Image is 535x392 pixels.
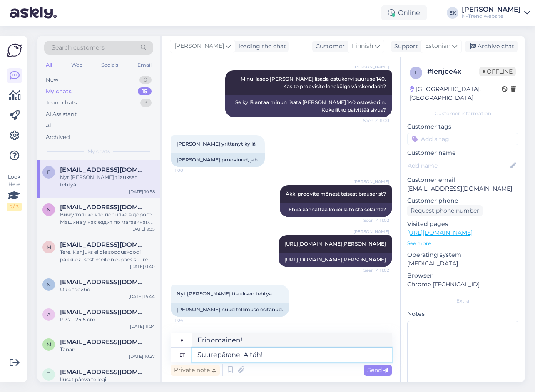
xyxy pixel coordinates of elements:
textarea: Suurepärane! Aitäh! [192,348,392,362]
div: All [44,60,54,70]
span: Estonian [425,42,450,51]
div: [DATE] 0:40 [130,263,155,270]
a: [PERSON_NAME]N-Trend website [462,6,530,20]
p: Chrome [TECHNICAL_ID] [407,280,518,289]
div: [DATE] 15:44 [129,293,155,300]
span: Search customers [52,43,105,52]
div: Extra [407,297,518,305]
span: l [415,69,418,76]
div: Nyt [PERSON_NAME] tilauksen tehtyä [60,174,155,189]
div: P 37 - 24,5 cm [60,316,155,323]
p: Customer tags [407,122,518,131]
div: leading the chat [235,42,286,51]
span: [PERSON_NAME] yrittänyt kyllä [177,141,256,147]
span: an.bilevich@gmail.com [60,308,147,316]
div: AI Assistant [46,110,77,119]
div: # lenjee4x [427,67,479,77]
input: Add name [408,161,509,170]
p: Visited pages [407,220,518,228]
div: [PERSON_NAME] nüüd tellimuse esitanud. [171,303,289,317]
div: Ehkä kannattaa kokeilla toista selainta? [280,203,392,217]
div: [DATE] 11:24 [130,323,155,330]
div: Tere. Kahjuks ei ole sooduskoodi pakkuda, sest meil on e-poes suurem osa kaubavalikust -20% odava... [60,248,155,263]
div: 15 [138,87,152,96]
span: t [47,371,50,377]
a: [URL][DOMAIN_NAME][PERSON_NAME] [284,241,386,247]
p: See more ... [407,240,518,247]
div: Se kyllä ​​antaa minun lisätä [PERSON_NAME] 140 ostoskoriin. Kokeilitko päivittää sivua? [225,95,392,117]
div: Вижу только что посылка в дороге. Машина у нас ездит по магазинам один раз в неделю. Если хотите ... [60,211,155,226]
span: Äkki proovite mõnest teisest brauserist? [286,191,386,197]
div: Customer [312,42,345,51]
span: [PERSON_NAME] [353,64,389,70]
div: [DATE] 10:58 [129,189,155,195]
span: natussi4ka.m@gmail.com [60,203,147,211]
div: 2 / 3 [7,203,22,211]
div: N-Trend website [462,13,521,20]
div: Ок спасибо [60,286,155,293]
span: m [47,244,51,250]
span: tea.aagussaar@mail.ee [60,368,147,376]
div: Request phone number [407,205,483,216]
span: [PERSON_NAME] [174,42,224,51]
div: Tänan [60,346,155,353]
div: Archive chat [465,41,518,52]
span: natalya6310@bk.ru [60,278,147,286]
div: [PERSON_NAME] proovinud, jah. [171,153,265,167]
div: My chats [46,87,72,96]
span: emma.kauppinen87@outlook.com [60,166,147,174]
span: a [47,311,51,318]
div: Look Here [7,173,22,211]
span: Offline [479,67,516,76]
div: Web [70,60,84,70]
span: Seen ✓ 11:02 [358,217,389,223]
div: EK [447,7,458,19]
div: Private note [171,365,220,376]
div: Team chats [46,99,77,107]
div: [PERSON_NAME] [462,6,521,13]
p: [MEDICAL_DATA] [407,259,518,268]
p: Operating system [407,251,518,259]
img: Askly Logo [7,42,22,58]
span: Minul laseb [PERSON_NAME] lisada ostukorvi suuruse 140. Kas te proovisite lehekülge värskendada? [241,76,387,89]
div: Customer information [407,110,518,117]
div: Email [136,60,153,70]
div: 3 [140,99,152,107]
div: [GEOGRAPHIC_DATA], [GEOGRAPHIC_DATA] [410,85,502,102]
span: Nyt [PERSON_NAME] tilauksen tehtyä [177,290,272,297]
a: [URL][DOMAIN_NAME] [407,229,473,236]
span: Finnish [352,42,373,51]
span: mariliis.oll@gmail.com [60,338,147,346]
p: Customer email [407,176,518,184]
a: [URL][DOMAIN_NAME][PERSON_NAME] [284,256,386,263]
input: Add a tag [407,133,518,145]
span: m [47,341,51,347]
p: Notes [407,310,518,318]
div: Socials [100,60,120,70]
div: [DATE] 9:35 [131,226,155,232]
div: fi [180,333,184,347]
div: 0 [139,76,152,84]
div: Ilusat päeva teilegi! [60,376,155,383]
div: [DATE] 10:27 [129,353,155,360]
span: Seen ✓ 11:00 [358,117,389,124]
p: Customer name [407,149,518,157]
span: Seen ✓ 11:02 [358,267,389,273]
div: All [46,122,53,130]
p: Browser [407,271,518,280]
span: n [47,206,51,213]
span: My chats [87,148,110,155]
div: New [46,76,58,84]
span: 11:04 [173,317,204,323]
span: Send [367,366,388,374]
p: Customer phone [407,196,518,205]
span: [PERSON_NAME] [353,228,389,235]
textarea: Erinomainen! [192,333,392,347]
span: e [47,169,50,175]
p: [EMAIL_ADDRESS][DOMAIN_NAME] [407,184,518,193]
span: 11:00 [173,167,204,174]
span: merilink@outlook.com [60,241,147,248]
span: n [47,281,51,288]
div: et [179,348,185,362]
span: [PERSON_NAME] [353,179,389,185]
